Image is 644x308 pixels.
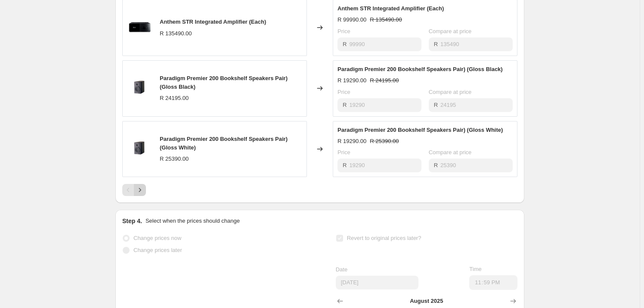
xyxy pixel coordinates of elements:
button: Show previous month, July 2025 [334,295,346,307]
button: Show next month, September 2025 [507,295,519,307]
span: Compare at price [429,28,472,34]
span: Compare at price [429,149,472,156]
h2: Step 4. [122,217,142,225]
input: 8/19/2025 [336,276,418,289]
strike: R 24195.00 [370,76,399,85]
span: R [434,162,438,168]
div: R 19290.00 [337,137,366,146]
span: R [434,102,438,108]
span: Paradigm Premier 200 Bookshelf Speakers Pair) (Gloss White) [337,127,503,133]
button: Next [134,184,146,196]
span: R [343,41,347,47]
span: Paradigm Premier 200 Bookshelf Speakers Pair) (Gloss White) [160,136,288,151]
div: R 19290.00 [337,76,366,85]
div: R 25390.00 [160,155,189,163]
span: R [434,41,438,47]
span: Price [337,28,350,34]
span: Date [336,266,347,273]
span: Price [337,89,350,95]
div: R 24195.00 [160,94,189,103]
span: Time [469,266,481,272]
span: Price [337,149,350,156]
span: Change prices now [133,235,181,241]
span: R [343,162,347,168]
input: 12:00 [469,275,517,290]
span: Paradigm Premier 200 Bookshelf Speakers Pair) (Gloss Black) [160,75,288,90]
div: R 99990.00 [337,16,366,24]
img: 9_3fa9a0ae-ad3d-4d07-97bf-22d07f7a4c64_80x.png [127,75,153,101]
span: Paradigm Premier 200 Bookshelf Speakers Pair) (Gloss Black) [337,66,503,72]
div: R 135490.00 [160,29,192,38]
span: Anthem STR Integrated Amplifier (Each) [160,19,266,25]
span: Anthem STR Integrated Amplifier (Each) [337,5,444,12]
span: Revert to original prices later? [347,235,421,241]
span: R [343,102,347,108]
nav: Pagination [122,184,146,196]
span: Compare at price [429,89,472,95]
strike: R 25390.00 [370,137,399,146]
strike: R 135490.00 [370,16,402,24]
span: Change prices later [133,247,182,253]
img: 9_3fa9a0ae-ad3d-4d07-97bf-22d07f7a4c64_80x.png [127,136,153,162]
img: strintegratedamp_80x.png [127,15,153,40]
p: Select when the prices should change [146,217,240,225]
